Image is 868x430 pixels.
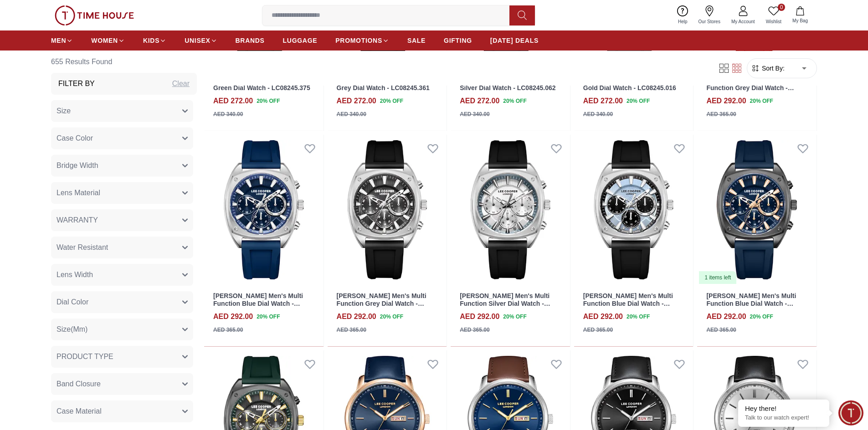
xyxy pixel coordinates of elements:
[55,5,134,25] img: ...
[91,36,118,45] span: WOMEN
[706,96,746,106] h4: AED 292.00
[56,406,102,417] span: Case Material
[760,4,787,27] a: 0Wishlist
[750,97,773,105] span: 20 % OFF
[451,135,570,285] img: Lee Cooper Men's Multi Function Silver Dial Watch - LC08237.331
[503,313,526,321] span: 20 % OFF
[745,414,822,422] p: Talk to our watch expert!
[51,209,193,231] button: WARRANTY
[728,18,759,25] span: My Account
[213,292,303,315] a: [PERSON_NAME] Men's Multi Function Blue Dial Watch - LC08237.399
[838,400,863,425] div: Chat Widget
[56,324,87,335] span: Size(Mm)
[51,100,193,122] button: Size
[56,160,98,171] span: Bridge Width
[143,36,159,45] span: KIDS
[51,264,193,286] button: Lens Width
[583,292,673,315] a: [PERSON_NAME] Men's Multi Function Blue Dial Watch - LC08237.301
[213,96,253,106] h4: AED 272.00
[335,32,389,49] a: PROMOTIONS
[257,313,280,321] span: 20 % OFF
[697,135,817,285] img: Lee Cooper Men's Multi Function Blue Dial Watch - LC08237.099
[204,135,324,285] img: Lee Cooper Men's Multi Function Blue Dial Watch - LC08237.399
[583,311,623,322] h4: AED 292.00
[56,215,98,226] span: WARRANTY
[760,64,785,73] span: Sort By:
[328,135,447,285] img: Lee Cooper Men's Multi Function Grey Dial Watch - LC08237.361
[337,292,426,315] a: [PERSON_NAME] Men's Multi Function Grey Dial Watch - LC08237.361
[257,97,280,105] span: 20 % OFF
[213,110,243,118] div: AED 340.00
[627,97,650,105] span: 20 % OFF
[213,311,253,322] h4: AED 292.00
[706,292,796,315] a: [PERSON_NAME] Men's Multi Function Blue Dial Watch - LC08237.099
[750,313,773,321] span: 20 % OFF
[56,242,108,253] span: Water Resistant
[697,135,817,285] a: Lee Cooper Men's Multi Function Blue Dial Watch - LC08237.0991 items left
[407,32,426,49] a: SALE
[627,313,650,321] span: 20 % OFF
[693,4,726,27] a: Our Stores
[407,36,426,45] span: SALE
[460,96,499,106] h4: AED 272.00
[51,319,193,340] button: Size(Mm)
[583,96,623,106] h4: AED 272.00
[380,313,403,321] span: 20 % OFF
[745,404,822,413] div: Hey there!
[56,133,93,144] span: Case Color
[583,326,613,334] div: AED 365.00
[51,291,193,313] button: Dial Color
[51,36,66,45] span: MEN
[673,4,693,27] a: Help
[51,373,193,395] button: Band Closure
[56,379,101,390] span: Band Closure
[51,127,193,149] button: Case Color
[283,32,318,49] a: LUGGAGE
[335,36,382,45] span: PROMOTIONS
[460,326,489,334] div: AED 365.00
[778,4,785,11] span: 0
[706,110,736,118] div: AED 365.00
[51,237,193,258] button: Water Resistant
[283,36,318,45] span: LUGGAGE
[213,326,243,334] div: AED 365.00
[91,32,125,49] a: WOMEN
[583,110,613,118] div: AED 340.00
[185,32,217,49] a: UNISEX
[51,182,193,204] button: Lens Material
[185,36,210,45] span: UNISEX
[460,311,499,322] h4: AED 292.00
[674,18,691,25] span: Help
[706,326,736,334] div: AED 365.00
[236,36,265,45] span: BRANDS
[789,17,812,24] span: My Bag
[51,32,73,49] a: MEN
[337,326,366,334] div: AED 365.00
[490,32,539,49] a: [DATE] DEALS
[444,32,472,49] a: GIFTING
[56,269,93,280] span: Lens Width
[56,106,71,116] span: Size
[337,96,376,106] h4: AED 272.00
[56,297,88,308] span: Dial Color
[762,18,785,25] span: Wishlist
[51,155,193,177] button: Bridge Width
[236,32,265,49] a: BRANDS
[51,400,193,422] button: Case Material
[751,64,785,73] button: Sort By:
[706,311,746,322] h4: AED 292.00
[143,32,166,49] a: KIDS
[503,97,526,105] span: 20 % OFF
[460,292,550,315] a: [PERSON_NAME] Men's Multi Function Silver Dial Watch - LC08237.331
[574,135,693,285] img: Lee Cooper Men's Multi Function Blue Dial Watch - LC08237.301
[699,271,736,284] div: 1 items left
[56,187,100,198] span: Lens Material
[706,77,796,100] a: [PERSON_NAME] Men's Multi Function Grey Dial Watch - LC08237.468
[337,311,376,322] h4: AED 292.00
[58,78,95,89] h3: Filter By
[51,51,197,73] h6: 655 Results Found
